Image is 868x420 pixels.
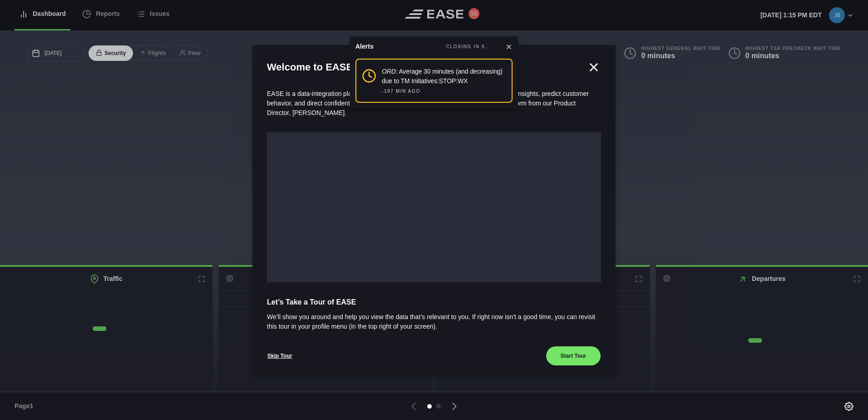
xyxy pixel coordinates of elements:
div: Alerts [355,42,374,51]
h2: Welcome to EASE! [267,60,587,75]
iframe: onboarding [267,132,601,282]
span: Page 1 [15,401,37,411]
span: We’ll show you around and help you view the data that’s relevant to you. If right now isn’t a goo... [267,312,601,331]
button: Start Tour [546,346,601,366]
button: Skip Tour [267,346,292,366]
div: -197 MIN AGO [382,88,420,95]
span: EASE is a data-integration platform for real-time operational responses. Collect key data insight... [267,90,589,116]
span: Let’s Take a Tour of EASE [267,297,601,308]
div: CLOSING IN 9... [446,43,491,50]
div: : Average 30 minutes (and decreasing) due to TM Initiatives:STOP:WX [382,67,506,86]
em: ORD [382,68,396,75]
